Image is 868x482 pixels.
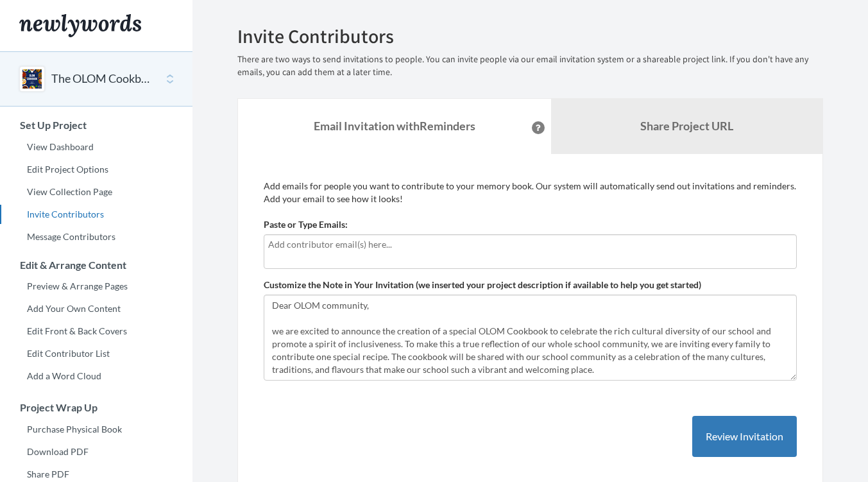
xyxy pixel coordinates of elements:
img: Newlywords logo [19,14,141,37]
label: Customize the Note in Your Invitation (we inserted your project description if available to help ... [264,279,701,291]
b: Share Project URL [640,119,733,133]
button: The OLOM Cookbook [51,71,155,87]
h3: Edit & Arrange Content [1,259,192,271]
p: Add emails for people you want to contribute to your memory book. Our system will automatically s... [264,180,797,205]
strong: Email Invitation with Reminders [314,119,475,133]
textarea: Dear OLOM community, we are excited to announce the creation of a special OLOM Cookbook to celebr... [264,295,797,381]
button: Review Invitation [692,416,797,458]
h2: Invite Contributors [237,26,823,47]
label: Paste or Type Emails: [264,218,348,231]
h3: Project Wrap Up [1,402,192,413]
input: Add contributor email(s) here... [268,237,792,252]
h3: Set Up Project [1,119,192,131]
p: There are two ways to send invitations to people. You can invite people via our email invitation ... [237,53,823,79]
